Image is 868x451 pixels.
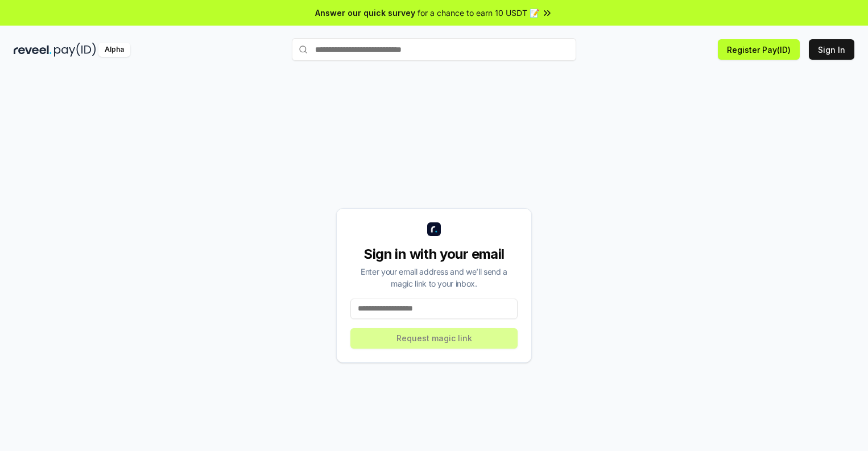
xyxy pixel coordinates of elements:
span: Answer our quick survey [315,7,415,19]
button: Sign In [809,39,854,60]
div: Enter your email address and we’ll send a magic link to your inbox. [350,266,518,289]
img: logo_small [427,222,441,236]
div: Sign in with your email [350,245,518,263]
img: reveel_dark [14,43,52,57]
button: Register Pay(ID) [718,39,800,60]
div: Alpha [98,43,130,57]
img: pay_id [54,43,96,57]
span: for a chance to earn 10 USDT 📝 [418,7,539,19]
